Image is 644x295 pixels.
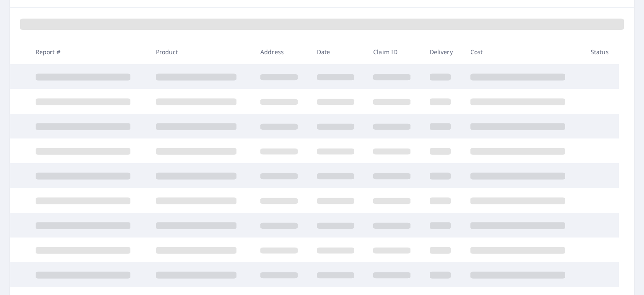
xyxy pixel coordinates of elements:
[310,39,367,64] th: Date
[254,39,310,64] th: Address
[464,39,584,64] th: Cost
[366,39,423,64] th: Claim ID
[29,39,149,64] th: Report #
[423,39,464,64] th: Delivery
[584,39,619,64] th: Status
[149,39,254,64] th: Product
